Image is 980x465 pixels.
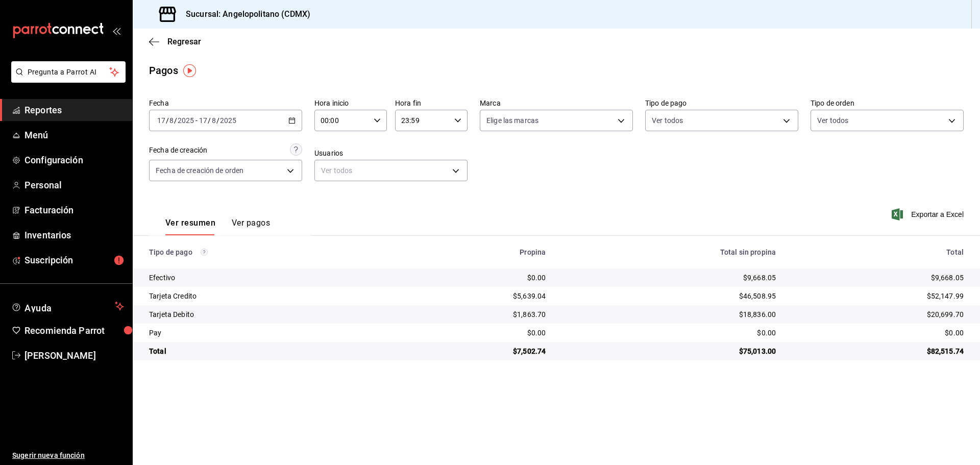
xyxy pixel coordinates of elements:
[792,248,964,256] div: Total
[28,67,110,78] span: Pregunta a Parrot AI
[314,160,468,181] div: Ver todos
[24,128,124,142] span: Menú
[792,328,964,338] div: $0.00
[395,100,468,107] label: Hora fin
[24,349,124,362] span: [PERSON_NAME]
[208,116,211,125] span: /
[216,116,219,125] span: /
[149,309,389,320] div: Tarjeta Debito
[24,203,124,217] span: Facturación
[24,103,124,117] span: Reportes
[149,346,389,356] div: Total
[811,100,964,107] label: Tipo de orden
[211,116,216,125] input: --
[149,145,207,156] div: Fecha de creación
[24,324,124,337] span: Recomienda Parrot
[792,346,964,356] div: $82,515.74
[314,100,387,107] label: Hora inicio
[406,328,546,338] div: $0.00
[183,64,196,77] img: Tooltip marker
[24,178,124,192] span: Personal
[12,450,124,461] span: Sugerir nueva función
[24,253,124,267] span: Suscripción
[406,291,546,301] div: $5,639.04
[174,116,177,125] span: /
[792,309,964,320] div: $20,699.70
[562,248,776,256] div: Total sin propina
[562,291,776,301] div: $46,508.95
[195,116,198,125] span: -
[157,116,166,125] input: --
[792,273,964,283] div: $9,668.05
[817,115,848,126] span: Ver todos
[199,116,208,125] input: --
[562,273,776,283] div: $9,668.05
[486,115,538,126] span: Elige las marcas
[792,291,964,301] div: $52,147.99
[24,300,111,312] span: Ayuda
[11,61,126,83] button: Pregunta a Parrot AI
[562,309,776,320] div: $18,836.00
[149,291,389,301] div: Tarjeta Credito
[166,116,169,125] span: /
[178,8,310,20] h3: Sucursal: Angelopolitano (CDMX)
[480,100,633,107] label: Marca
[24,228,124,242] span: Inventarios
[562,346,776,356] div: $75,013.00
[112,27,120,35] button: open_drawer_menu
[314,150,468,157] label: Usuarios
[149,37,201,46] button: Regresar
[165,218,215,235] button: Ver resumen
[406,248,546,256] div: Propina
[894,208,964,221] button: Exportar a Excel
[165,218,270,235] div: navigation tabs
[406,309,546,320] div: $1,863.70
[167,37,201,46] span: Regresar
[149,63,178,78] div: Pagos
[156,165,243,176] span: Fecha de creación de orden
[562,328,776,338] div: $0.00
[406,273,546,283] div: $0.00
[149,100,302,107] label: Fecha
[232,218,270,235] button: Ver pagos
[652,115,683,126] span: Ver todos
[201,249,208,256] svg: Los pagos realizados con Pay y otras terminales son montos brutos.
[149,273,389,283] div: Efectivo
[149,248,389,256] div: Tipo de pago
[406,346,546,356] div: $7,502.74
[177,116,194,125] input: ----
[149,328,389,338] div: Pay
[7,74,126,85] a: Pregunta a Parrot AI
[219,116,237,125] input: ----
[24,153,124,167] span: Configuración
[169,116,174,125] input: --
[645,100,798,107] label: Tipo de pago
